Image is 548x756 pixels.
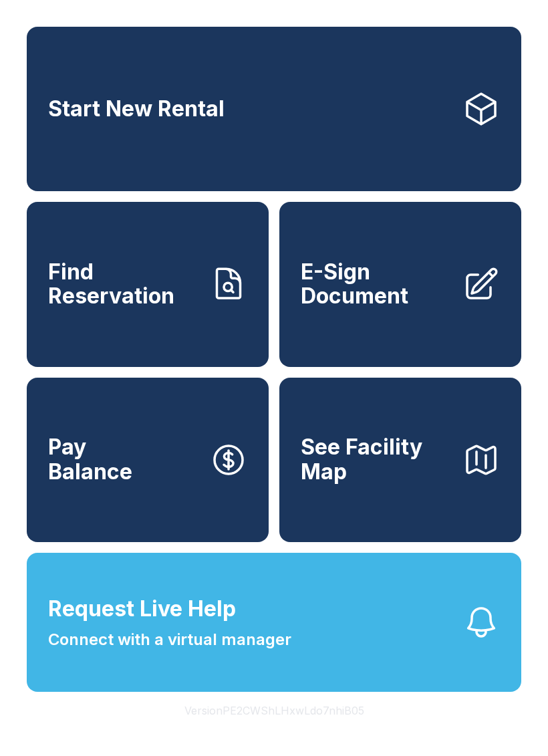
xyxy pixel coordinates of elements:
button: VersionPE2CWShLHxwLdo7nhiB05 [174,692,375,729]
span: Find Reservation [48,260,199,309]
span: E-Sign Document [301,260,452,309]
a: Start New Rental [27,27,521,191]
span: Pay Balance [48,435,132,484]
button: Request Live HelpConnect with a virtual manager [27,553,521,692]
span: Connect with a virtual manager [48,628,291,652]
a: E-Sign Document [279,202,521,366]
span: Start New Rental [48,97,225,122]
a: PayBalance [27,378,269,542]
a: Find Reservation [27,202,269,366]
button: See Facility Map [279,378,521,542]
span: See Facility Map [301,435,452,484]
span: Request Live Help [48,593,236,625]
